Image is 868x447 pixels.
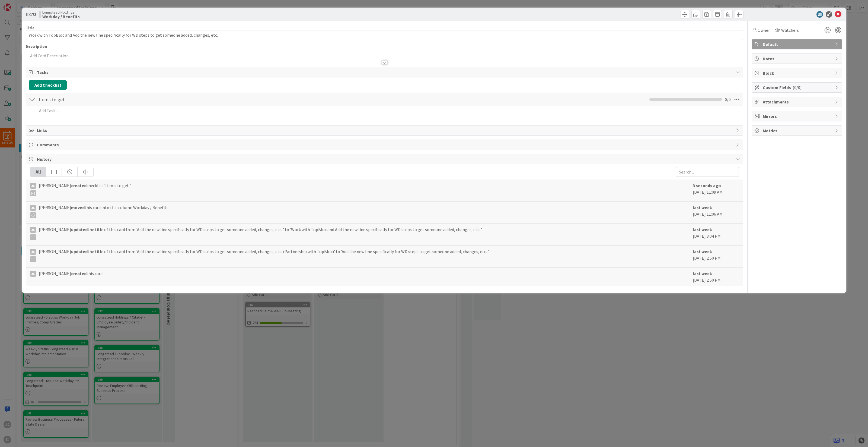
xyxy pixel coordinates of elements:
span: Tasks [37,69,733,75]
b: last week [693,271,712,276]
div: [DATE] 3:04 PM [693,226,739,243]
div: [DATE] 11:09 AM [693,182,739,199]
span: Comments [37,141,733,148]
span: [PERSON_NAME] the title of this card from 'Add the new line specifically for WD steps to get some... [39,248,489,262]
b: created [71,271,87,276]
div: [DATE] 2:50 PM [693,270,739,283]
b: last week [693,227,712,232]
span: Description [26,44,47,49]
b: last week [693,205,712,210]
b: 3 seconds ago [693,183,721,188]
div: [DATE] 2:50 PM [693,248,739,265]
div: [DATE] 11:06 AM [693,204,739,221]
input: type card name here... [26,30,743,40]
b: Workday / Benefits [42,14,80,19]
span: [PERSON_NAME] the title of this card from 'Add the new line specifically for WD steps to get some... [39,226,482,240]
span: Custom Fields [763,84,832,91]
span: Metrics [763,127,832,134]
b: created [71,183,87,188]
span: ( 0/0 ) [793,85,802,90]
span: Attachments [763,99,832,105]
span: [PERSON_NAME] this card [39,270,103,277]
div: JC [30,271,36,277]
span: History [37,156,733,162]
div: JC [30,205,36,211]
span: Watchers [781,27,799,33]
span: Dates [763,55,832,62]
input: Add Checklist... [37,95,159,104]
b: moved [71,205,85,210]
span: ID [26,11,36,18]
input: Search... [676,167,739,177]
span: Default [763,41,832,48]
div: JC [30,183,36,189]
span: Links [37,127,733,134]
b: updated [71,227,88,232]
span: Mirrors [763,113,832,119]
span: [PERSON_NAME] this card into this column Workday / Benefits [39,204,168,218]
b: last week [693,249,712,254]
span: Owner [758,27,770,33]
div: JC [30,249,36,255]
button: Add Checklist [29,80,67,90]
span: Block [763,70,832,76]
div: JC [30,227,36,233]
label: Title [26,25,34,30]
span: [PERSON_NAME] checklist 'Items to get ' [39,182,131,196]
span: Longstead Holdings [42,10,80,14]
b: updated [71,249,88,254]
div: All [30,167,46,177]
b: 173 [30,12,36,17]
span: 0 / 0 [725,96,731,103]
